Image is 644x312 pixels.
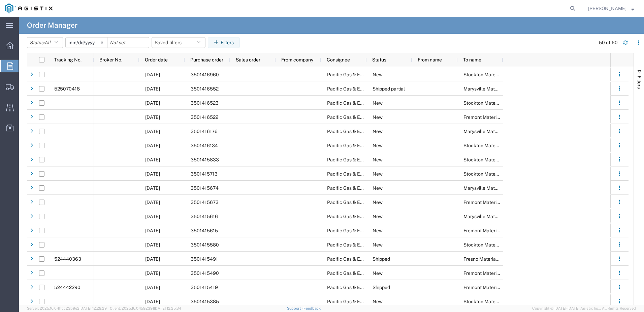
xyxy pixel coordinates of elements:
[145,214,160,219] span: 08/01/2025
[145,228,160,233] span: 08/01/2025
[463,270,525,276] span: Fremont Materials Receiving
[463,185,529,191] span: Marysville Materials Receiving
[145,129,160,134] span: 08/06/2025
[191,285,218,290] span: 3501415419
[27,37,63,48] button: Status:All
[145,86,160,92] span: 08/08/2025
[154,306,181,310] span: [DATE] 12:25:34
[373,157,383,162] span: New
[463,114,525,120] span: Fremont Materials Receiving
[463,242,505,248] span: Stockton Materials
[463,299,505,304] span: Stockton Materials
[191,228,218,233] span: 3501415615
[45,40,51,45] span: All
[373,72,383,77] span: New
[327,86,395,92] span: Pacific Gas & Electric Company
[373,299,383,304] span: New
[327,157,395,162] span: Pacific Gas & Electric Company
[463,214,529,219] span: Marysville Materials Receiving
[191,200,219,205] span: 3501415673
[54,86,80,92] span: 525070418
[191,270,219,276] span: 3501415490
[463,285,525,290] span: Fremont Materials Receiving
[54,57,82,62] span: Tracking No.
[191,157,219,162] span: 3501415833
[373,143,383,148] span: New
[463,129,529,134] span: Marysville Materials Receiving
[327,285,395,290] span: Pacific Gas & Electric Company
[191,129,218,134] span: 3501416176
[463,72,505,77] span: Stockton Materials
[208,37,240,48] button: Filters
[373,214,383,219] span: New
[327,299,395,304] span: Pacific Gas & Electric Company
[327,100,395,106] span: Pacific Gas & Electric Company
[373,256,390,262] span: Shipped
[152,37,205,48] button: Saved filters
[191,171,218,177] span: 3501415713
[145,185,160,191] span: 08/01/2025
[588,4,635,12] button: [PERSON_NAME]
[145,114,160,120] span: 08/08/2025
[145,72,160,77] span: 08/12/2025
[191,114,218,120] span: 3501416522
[532,306,636,311] span: Copyright © [DATE]-[DATE] Agistix Inc., All Rights Reserved
[327,171,395,177] span: Pacific Gas & Electric Company
[54,285,80,290] span: 524442290
[463,157,505,162] span: Stockton Materials
[327,256,395,262] span: Pacific Gas & Electric Company
[327,185,395,191] span: Pacific Gas & Electric Company
[191,72,219,77] span: 3501416960
[54,256,81,262] span: 524440363
[327,129,395,134] span: Pacific Gas & Electric Company
[327,200,395,205] span: Pacific Gas & Electric Company
[303,306,321,310] a: Feedback
[191,185,219,191] span: 3501415674
[287,306,304,310] a: Support
[5,3,53,14] img: logo
[373,114,383,120] span: New
[110,306,181,310] span: Client: 2025.16.0-1592391
[145,143,160,148] span: 08/05/2025
[373,200,383,205] span: New
[463,200,525,205] span: Fremont Materials Receiving
[190,57,223,62] span: Purchase order
[373,242,383,248] span: New
[463,86,529,92] span: Marysville Materials Receiving
[327,72,395,77] span: Pacific Gas & Electric Company
[327,270,395,276] span: Pacific Gas & Electric Company
[145,256,160,262] span: 07/31/2025
[463,228,525,233] span: Fremont Materials Receiving
[599,39,618,46] div: 50 of 60
[145,100,160,106] span: 08/08/2025
[327,242,395,248] span: Pacific Gas & Electric Company
[191,299,219,304] span: 3501415385
[373,171,383,177] span: New
[191,86,219,92] span: 3501416552
[145,57,168,62] span: Order date
[327,57,350,62] span: Consignee
[27,17,77,34] h4: Order Manager
[327,214,395,219] span: Pacific Gas & Electric Company
[145,171,160,177] span: 08/02/2025
[191,143,218,148] span: 3501416134
[327,114,395,120] span: Pacific Gas & Electric Company
[418,57,442,62] span: From name
[373,228,383,233] span: New
[79,306,107,310] span: [DATE] 12:29:29
[99,57,122,62] span: Broker No.
[588,5,626,12] span: DANIEL BERNAL
[463,256,522,262] span: Fresno Materials Receiving
[145,157,160,162] span: 08/04/2025
[145,285,160,290] span: 07/31/2025
[66,37,107,48] input: Not set
[236,57,260,62] span: Sales order
[145,270,160,276] span: 07/31/2025
[27,306,107,310] span: Server: 2025.16.0-1ffcc23b9e2
[145,200,160,205] span: 08/01/2025
[107,37,149,48] input: Not set
[637,76,642,89] span: Filters
[373,86,405,92] span: Shipped partial
[463,57,481,62] span: To name
[191,256,218,262] span: 3501415491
